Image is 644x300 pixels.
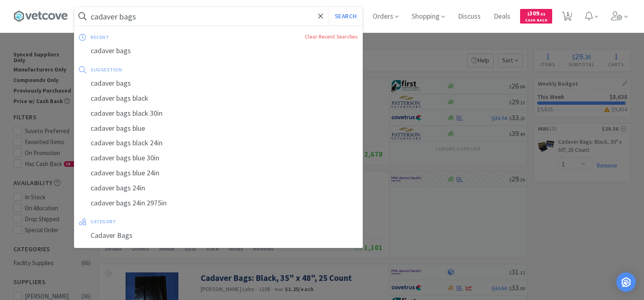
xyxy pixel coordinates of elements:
a: Discuss [455,13,484,20]
div: category [91,215,236,228]
div: suggestion [91,63,240,76]
div: recent [91,31,207,43]
a: $309.02Cash Back [520,5,552,27]
input: Search by item, sku, manufacturer, ingredient, size... [74,7,362,26]
div: cadaver bags [74,76,362,91]
div: cadaver bags blue 30in [74,151,362,166]
div: cadaver bags black 30in [74,106,362,121]
div: Cadaver Bags [74,228,362,243]
span: $ [527,11,529,17]
div: cadaver bags 24in [74,181,362,196]
button: Search [329,7,362,26]
div: Open Intercom Messenger [616,272,636,292]
div: cadaver bags blue [74,121,362,136]
div: cadaver bags blue 24in [74,166,362,181]
span: 309 [527,9,545,17]
a: Clear Recent Searches [305,33,358,40]
span: . 02 [539,11,545,17]
a: Deals [490,13,514,20]
div: cadaver bags [74,43,362,58]
span: Cash Back [525,18,547,24]
div: cadaver bags black [74,91,362,106]
a: 1 [559,14,575,21]
div: cadaver bags 24in 2975in [74,196,362,211]
div: cadaver bags black 24in [74,136,362,151]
